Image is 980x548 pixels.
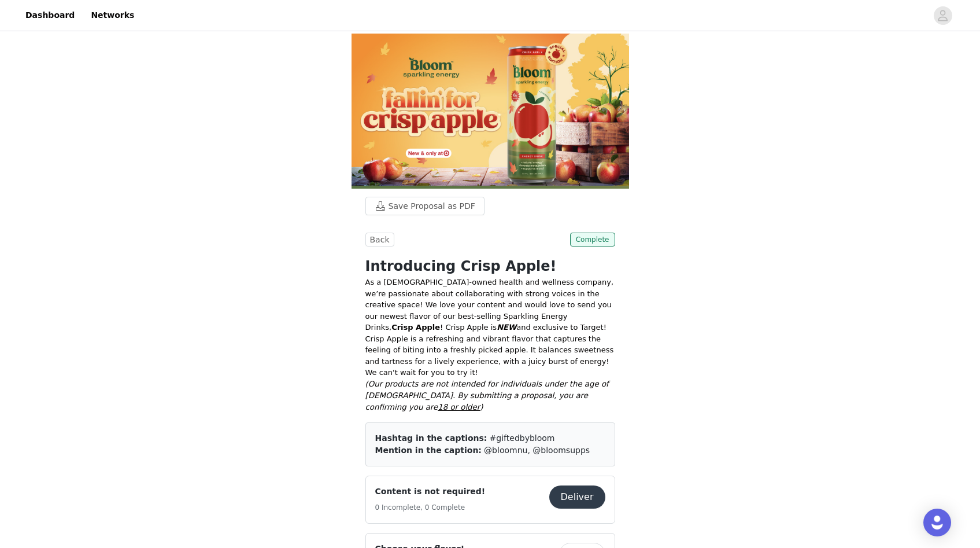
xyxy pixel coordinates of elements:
[365,197,485,215] button: Save Proposal as PDF
[497,323,516,332] em: NEW
[352,34,629,189] img: campaign image
[937,6,948,25] div: avatar
[375,502,486,513] h5: 0 Incomplete, 0 Complete
[365,256,615,277] h1: Introducing Crisp Apple!
[570,233,615,247] span: Complete
[490,433,555,443] span: #giftedbybloom
[365,380,609,411] em: (Our products are not intended for individuals under the age of [DEMOGRAPHIC_DATA]. By submitting...
[375,433,487,443] span: Hashtag in the captions:
[365,277,615,378] p: As a [DEMOGRAPHIC_DATA]-owned health and wellness company, we’re passionate about collaborating w...
[84,2,141,28] a: Networks
[438,403,480,411] span: 18 or older
[19,2,82,28] a: Dashboard
[391,323,440,332] strong: Crisp Apple
[484,446,590,455] span: @bloomnu, @bloomsupps
[375,446,482,455] span: Mention in the caption:
[365,233,394,247] button: Back
[923,509,951,536] div: Open Intercom Messenger
[365,476,615,524] div: Content is not required!
[375,486,486,498] h4: Content is not required!
[549,486,605,509] button: Deliver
